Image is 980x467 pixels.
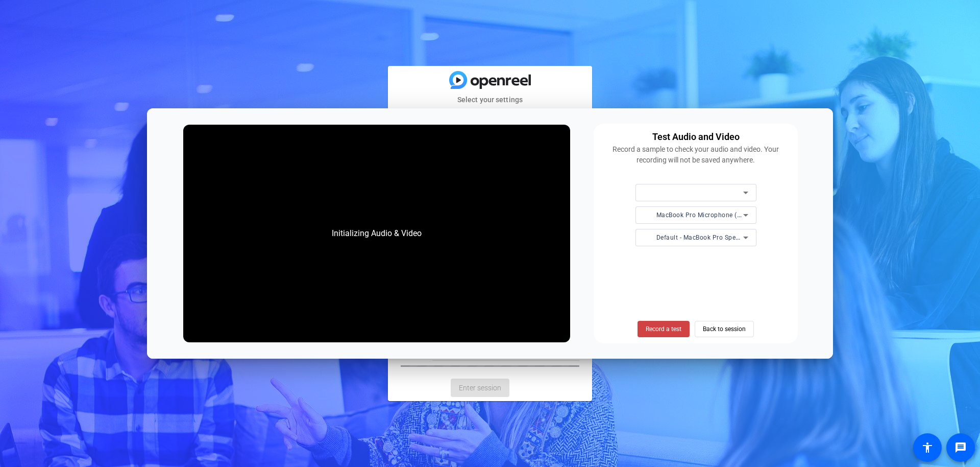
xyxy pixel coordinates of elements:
span: Default - MacBook Pro Speakers (Built-in) [656,233,779,241]
img: blue-gradient.svg [449,71,531,89]
mat-icon: message [954,441,967,454]
button: Record a test [638,321,690,337]
button: Back to session [695,321,754,337]
mat-card-subtitle: Select your settings [388,94,592,105]
div: Initializing Audio & Video [322,217,432,250]
span: MacBook Pro Microphone (Built-in) [656,211,761,219]
mat-icon: accessibility [921,441,934,454]
span: Back to session [703,319,746,339]
span: Record a test [646,324,681,334]
div: Record a sample to check your audio and video. Your recording will not be saved anywhere. [600,144,792,166]
div: Test Audio and Video [652,130,740,144]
